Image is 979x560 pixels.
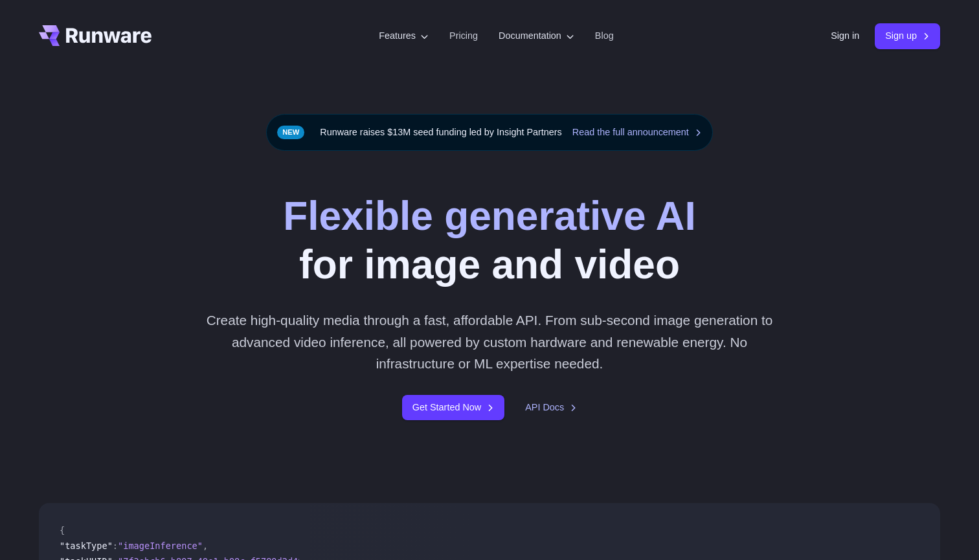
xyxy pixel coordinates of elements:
label: Documentation [499,28,574,43]
span: : [113,541,118,551]
p: Create high-quality media through a fast, affordable API. From sub-second image generation to adv... [201,309,778,374]
a: API Docs [525,400,577,415]
a: Get Started Now [402,395,504,420]
a: Go to / [39,25,152,46]
label: Features [379,28,429,43]
span: , [203,541,208,551]
strong: Flexible generative AI [283,194,696,238]
a: Blog [595,28,614,43]
a: Sign in [831,28,859,43]
a: Sign up [875,23,940,49]
a: Pricing [449,28,478,43]
a: Read the full announcement [572,125,702,140]
span: "taskType" [60,541,113,551]
span: "imageInference" [118,541,203,551]
div: Runware raises $13M seed funding led by Insight Partners [266,114,713,151]
span: { [60,525,65,535]
h1: for image and video [283,192,696,289]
